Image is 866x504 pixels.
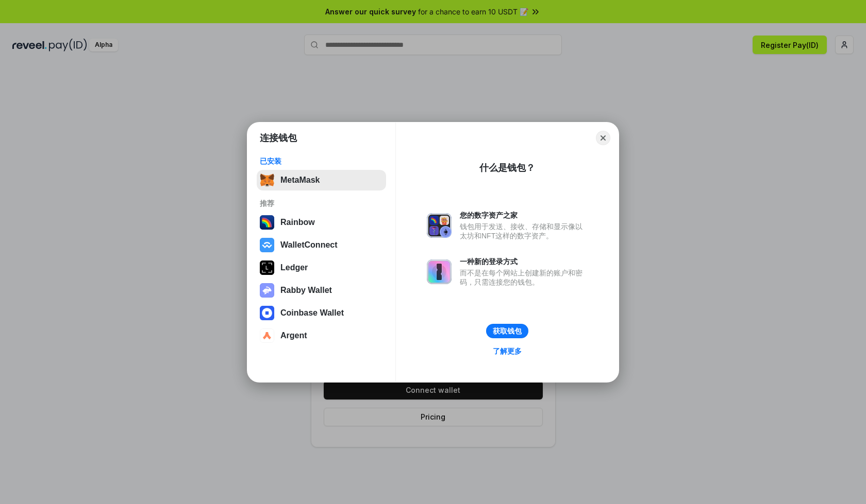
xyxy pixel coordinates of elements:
[260,260,274,275] img: svg+xml,%3Csvg%20xmlns%3D%22http%3A%2F%2Fwww.w3.org%2F2000%2Fsvg%22%20width%3D%2228%22%20height%3...
[280,286,332,295] div: Rabby Wallet
[486,324,528,338] button: 获取钱包
[280,218,315,227] div: Rainbow
[260,328,274,343] img: svg+xml,%3Csvg%20width%3D%2228%22%20height%3D%2228%22%20viewBox%3D%220%200%2028%2028%22%20fill%3D...
[257,280,386,301] button: Rabby Wallet
[280,176,320,185] div: MetaMask
[280,240,338,250] div: WalletConnect
[260,283,274,298] img: svg+xml,%3Csvg%20xmlns%3D%22http%3A%2F%2Fwww.w3.org%2F2000%2Fsvg%22%20fill%3D%22none%22%20viewBox...
[260,132,297,144] h1: 连接钱包
[257,170,386,190] button: MetaMask
[257,325,386,346] button: Argent
[280,308,344,318] div: Coinbase Wallet
[427,213,452,238] img: svg+xml,%3Csvg%20xmlns%3D%22http%3A%2F%2Fwww.w3.org%2F2000%2Fsvg%22%20fill%3D%22none%22%20viewBox...
[257,303,386,323] button: Coinbase Wallet
[479,162,535,174] div: 什么是钱包？
[280,331,307,340] div: Argent
[493,346,522,356] div: 了解更多
[260,238,274,252] img: svg+xml,%3Csvg%20width%3D%2228%22%20height%3D%2228%22%20viewBox%3D%220%200%2028%2028%22%20fill%3D...
[493,326,522,336] div: 获取钱包
[596,131,610,145] button: Close
[460,257,588,266] div: 一种新的登录方式
[460,222,588,240] div: 钱包用于发送、接收、存储和显示像以太坊和NFT这样的数字资产。
[260,157,383,166] div: 已安装
[260,173,274,187] img: svg+xml,%3Csvg%20fill%3D%22none%22%20height%3D%2233%22%20viewBox%3D%220%200%2035%2033%22%20width%...
[427,259,452,284] img: svg+xml,%3Csvg%20xmlns%3D%22http%3A%2F%2Fwww.w3.org%2F2000%2Fsvg%22%20fill%3D%22none%22%20viewBox...
[280,263,308,272] div: Ledger
[260,215,274,230] img: svg+xml,%3Csvg%20width%3D%22120%22%20height%3D%22120%22%20viewBox%3D%220%200%20120%20120%22%20fil...
[460,211,588,220] div: 您的数字资产之家
[257,257,386,278] button: Ledger
[460,268,588,287] div: 而不是在每个网站上创建新的账户和密码，只需连接您的钱包。
[257,212,386,233] button: Rainbow
[260,199,383,208] div: 推荐
[257,235,386,255] button: WalletConnect
[487,344,528,358] a: 了解更多
[260,306,274,320] img: svg+xml,%3Csvg%20width%3D%2228%22%20height%3D%2228%22%20viewBox%3D%220%200%2028%2028%22%20fill%3D...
